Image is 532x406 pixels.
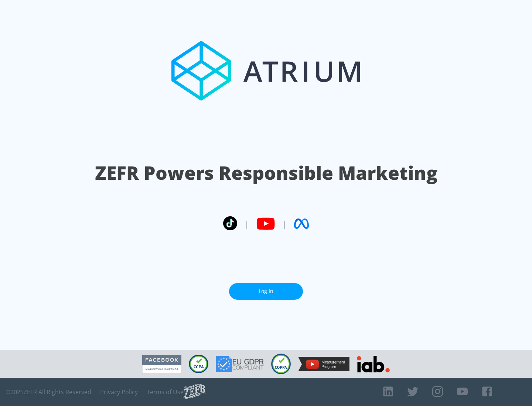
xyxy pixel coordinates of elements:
img: CCPA Compliant [189,355,208,373]
span: | [282,218,287,229]
a: Log In [229,283,303,300]
h1: ZEFR Powers Responsible Marketing [95,160,437,186]
img: YouTube Measurement Program [298,357,349,371]
img: IAB [357,356,390,372]
img: Facebook Marketing Partner [142,355,181,374]
a: Terms of Use [147,388,184,396]
img: COPPA Compliant [271,354,291,374]
span: | [245,218,249,229]
img: GDPR Compliant [216,356,264,372]
span: © 2025 ZEFR All Rights Reserved [6,388,91,396]
a: Privacy Policy [100,388,138,396]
